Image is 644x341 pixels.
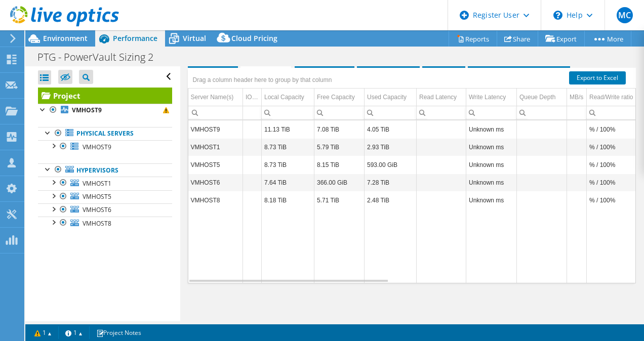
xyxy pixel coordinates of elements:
td: Write Latency Column [466,89,517,106]
div: Free Capacity [317,91,355,103]
td: Column Write Latency, Value Unknown ms [466,156,517,174]
h1: PTG - PowerVault Sizing 2 [33,52,169,63]
td: Column Free Capacity, Value 5.79 TiB [314,138,365,156]
td: Column Read Latency, Filter cell [417,106,466,119]
td: Column Used Capacity, Value 593.00 GiB [365,156,417,174]
td: Column Queue Depth, Value [517,120,567,138]
td: Column Queue Depth, Filter cell [517,106,567,119]
td: Column Free Capacity, Value 7.08 TiB [314,120,365,138]
a: VMHOST9 [38,104,172,117]
td: Column MB/s, Value [567,156,587,174]
div: Data grid [188,68,636,283]
td: Column Local Capacity, Value 8.18 TiB [262,191,314,209]
td: Read Latency Column [417,89,466,106]
td: Column Free Capacity, Value 8.15 TiB [314,156,365,174]
td: Column Read Latency, Value [417,156,466,174]
td: Column Local Capacity, Value 8.73 TiB [262,138,314,156]
td: Queue Depth Column [517,89,567,106]
td: Column Read Latency, Value [417,191,466,209]
td: Column Queue Depth, Value [517,138,567,156]
td: Column IOPS, Value [243,138,262,156]
div: Server Name(s) [191,91,234,103]
td: Column MB/s, Value [567,191,587,209]
td: Column Read Latency, Value [417,174,466,191]
td: Column Read Latency, Value [417,138,466,156]
b: VMHOST9 [72,106,102,114]
span: Performance [113,33,157,43]
div: IOPS [246,91,259,103]
div: Queue Depth [519,91,555,103]
td: Column Server Name(s), Value VMHOST8 [188,191,243,209]
td: Column MB/s, Value [567,120,587,138]
a: Share [497,31,538,47]
span: VMHOST5 [83,192,111,201]
div: Write Latency [469,91,506,103]
td: Column Server Name(s), Value VMHOST9 [188,120,243,138]
td: Column MB/s, Value [567,138,587,156]
div: Drag a column header here to group by that column [190,73,335,87]
td: Column Server Name(s), Value VMHOST5 [188,156,243,174]
span: Virtual [183,33,206,43]
td: Column Queue Depth, Value [517,156,567,174]
td: Column IOPS, Value [243,191,262,209]
td: Column Write Latency, Value Unknown ms [466,120,517,138]
td: Column Read Latency, Value [417,120,466,138]
td: Column Used Capacity, Value 7.28 TiB [365,174,417,191]
td: Column Free Capacity, Value 5.71 TiB [314,191,365,209]
td: Column Server Name(s), Filter cell [188,106,243,119]
a: Project Notes [89,326,148,339]
div: Read/Write ratio [589,91,633,103]
span: Environment [43,33,88,43]
div: MB/s [570,91,584,103]
td: MB/s Column [567,89,587,106]
td: Used Capacity Column [365,89,417,106]
span: VMHOST9 [83,143,111,151]
td: Column Queue Depth, Value [517,174,567,191]
td: Free Capacity Column [314,89,365,106]
td: Column Write Latency, Value Unknown ms [466,138,517,156]
a: VMHOST9 [38,140,172,153]
a: More [584,31,631,47]
td: Column Used Capacity, Value 4.05 TiB [365,120,417,138]
td: Column Server Name(s), Value VMHOST1 [188,138,243,156]
span: VMHOST8 [83,219,111,228]
a: Export [538,31,585,47]
td: Column Queue Depth, Value [517,191,567,209]
td: Server Name(s) Column [188,89,243,106]
a: VMHOST8 [38,217,172,230]
td: Column IOPS, Filter cell [243,106,262,119]
td: Column Used Capacity, Filter cell [365,106,417,119]
td: Column Used Capacity, Value 2.48 TiB [365,191,417,209]
td: Column Write Latency, Filter cell [466,106,517,119]
span: MC [617,7,633,23]
td: Local Capacity Column [262,89,314,106]
a: 1 [58,326,90,339]
td: Column MB/s, Filter cell [567,106,587,119]
svg: \n [553,11,562,20]
span: Cloud Pricing [231,33,277,43]
div: Read Latency [419,91,457,103]
span: VMHOST1 [83,179,111,188]
td: Column Server Name(s), Value VMHOST6 [188,174,243,191]
td: Column Write Latency, Value Unknown ms [466,174,517,191]
td: Column Free Capacity, Filter cell [314,106,365,119]
a: Hypervisors [38,163,172,177]
td: Column Local Capacity, Value 7.64 TiB [262,174,314,191]
td: Column IOPS, Value [243,120,262,138]
td: Column IOPS, Value [243,156,262,174]
div: Used Capacity [367,91,407,103]
td: Column IOPS, Value [243,174,262,191]
td: Column MB/s, Value [567,174,587,191]
td: IOPS Column [243,89,262,106]
div: Local Capacity [264,91,304,103]
a: VMHOST5 [38,190,172,203]
td: Column Write Latency, Value Unknown ms [466,191,517,209]
a: Export to Excel [569,71,626,84]
a: VMHOST1 [38,177,172,190]
a: Physical Servers [38,127,172,140]
td: Column Free Capacity, Value 366.00 GiB [314,174,365,191]
td: Column Local Capacity, Filter cell [262,106,314,119]
td: Column Local Capacity, Value 8.73 TiB [262,156,314,174]
a: Reports [449,31,497,47]
td: Column Used Capacity, Value 2.93 TiB [365,138,417,156]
